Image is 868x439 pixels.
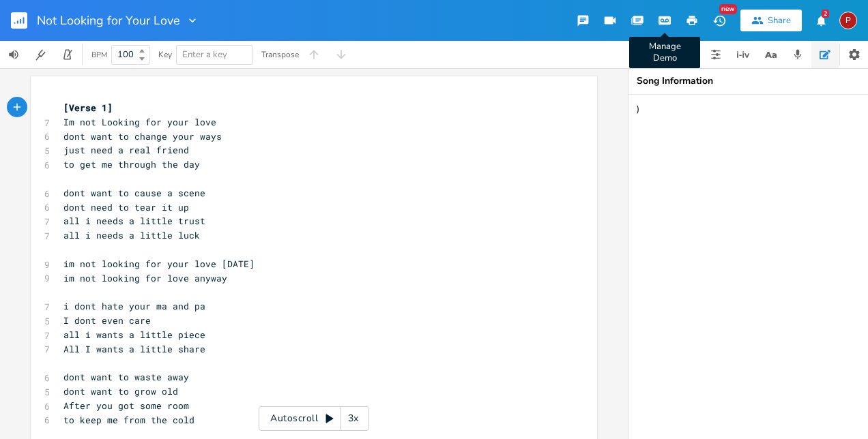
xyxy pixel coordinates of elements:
span: i dont hate your ma and pa [63,300,205,312]
span: Not Looking for Your Love [37,14,180,27]
span: to keep me from the cold [63,414,194,426]
div: BPM [91,51,107,59]
span: im not looking for your love [DATE] [63,258,255,270]
button: New [706,8,733,33]
span: dont want to change your ways [63,130,222,142]
span: im not looking for love anyway [63,272,227,284]
span: All I wants a little share [63,343,205,355]
span: all i wants a little piece [63,329,205,341]
span: dont want to grow old [63,385,178,397]
span: dont want to cause a scene [63,187,205,199]
div: Share [768,14,791,27]
span: I dont even care [63,314,151,327]
div: 3x [341,406,366,431]
div: New [719,4,737,14]
span: to get me through the day [63,158,200,170]
div: 2 [822,10,829,18]
span: dont want to waste away [63,371,189,383]
span: dont need to tear it up [63,201,189,213]
button: 2 [807,8,835,33]
span: just need a real friend [63,144,189,156]
div: Transpose [261,50,299,59]
span: all i needs a little luck [63,229,200,241]
div: Autoscroll [259,406,369,431]
button: Share [740,10,802,31]
button: P [839,5,857,36]
div: Key [158,50,172,59]
span: After you got some room [63,399,189,412]
span: Im not Looking for your love [63,116,216,128]
span: Enter a key [182,48,227,61]
span: [Verse 1] [63,102,113,114]
span: all i needs a little trust [63,215,205,227]
div: popscastle [839,12,857,29]
button: Manage Demo [651,8,678,33]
